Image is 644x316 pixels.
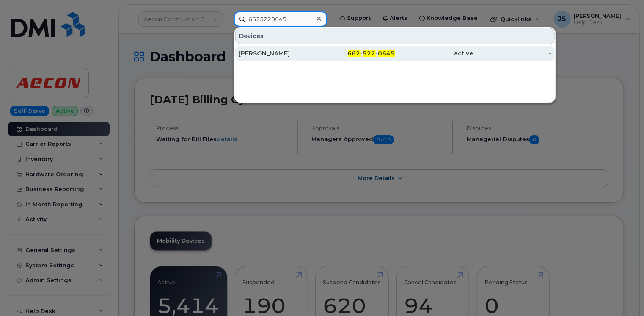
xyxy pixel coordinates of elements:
[378,50,395,57] span: 0645
[348,50,361,57] span: 662
[473,49,551,58] div: -
[363,50,376,57] span: 522
[235,28,555,44] div: Devices
[235,46,555,61] a: [PERSON_NAME]662-522-0645active-
[239,49,317,58] div: [PERSON_NAME]
[395,49,473,58] div: active
[317,49,395,58] div: - -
